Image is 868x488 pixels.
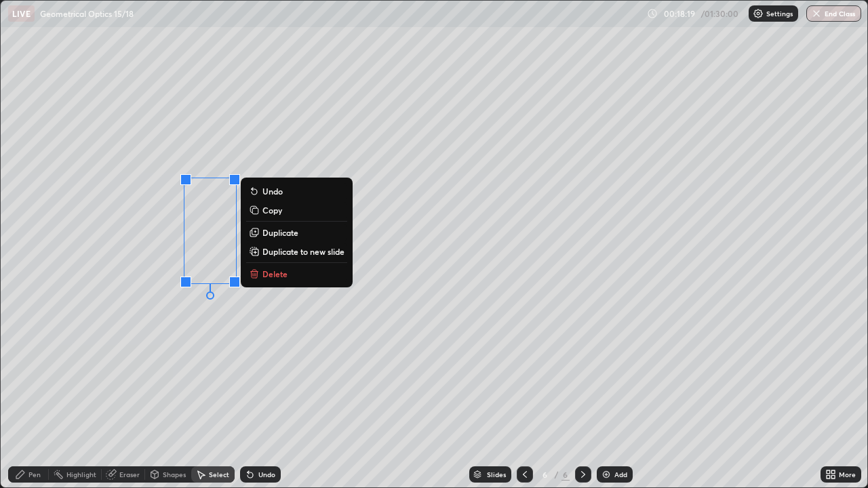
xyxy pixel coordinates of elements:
p: Undo [262,186,283,197]
p: Duplicate [262,227,298,238]
div: Eraser [119,471,140,478]
button: Duplicate [246,224,347,241]
div: / [555,470,559,479]
button: End Class [806,5,861,22]
button: Undo [246,183,347,199]
p: Copy [262,205,282,216]
div: Shapes [163,471,186,478]
div: 6 [561,468,570,481]
div: 6 [538,470,552,479]
p: Geometrical Optics 15/18 [40,8,134,19]
div: Highlight [66,471,96,478]
button: Duplicate to new slide [246,243,347,260]
p: Delete [262,268,288,279]
p: LIVE [12,8,31,19]
div: Undo [258,471,275,478]
img: class-settings-icons [753,8,764,19]
div: More [839,471,856,478]
div: Add [614,471,627,478]
img: end-class-cross [811,8,822,19]
p: Duplicate to new slide [262,246,344,257]
button: Copy [246,202,347,218]
img: add-slide-button [601,469,612,480]
div: Pen [28,471,41,478]
p: Settings [766,10,793,17]
button: Delete [246,266,347,282]
div: Slides [487,471,506,478]
div: Select [209,471,229,478]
